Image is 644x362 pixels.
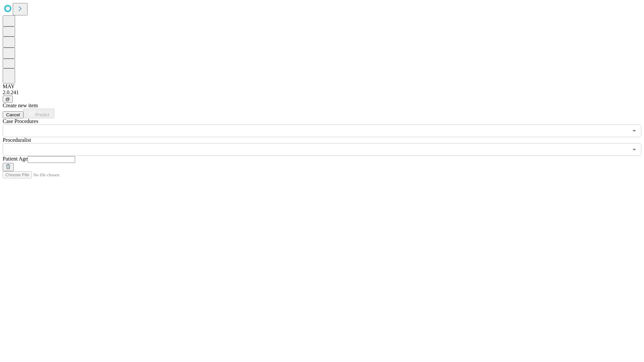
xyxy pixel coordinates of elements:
[23,109,54,118] button: Predict
[35,112,49,117] span: Predict
[3,96,13,103] button: @
[6,112,20,117] span: Cancel
[5,97,10,102] span: @
[3,89,641,96] div: 2.0.241
[3,83,641,89] div: MAY
[630,126,639,135] button: Open
[3,118,38,124] span: Scheduled Procedure
[3,103,38,108] span: Create new item
[630,145,639,154] button: Open
[3,156,28,162] span: Patient Age
[3,111,23,118] button: Cancel
[3,137,31,143] span: Proceduralist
